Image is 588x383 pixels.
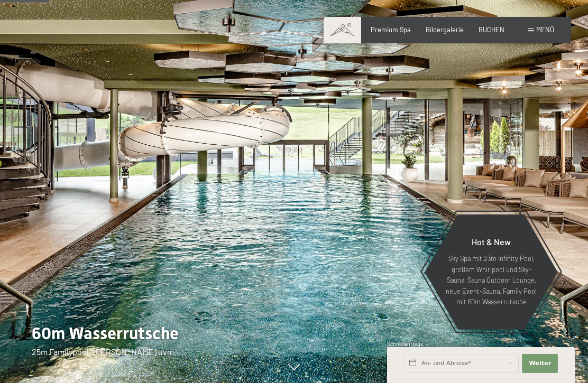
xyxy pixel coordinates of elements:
a: Bildergalerie [426,25,464,34]
a: Premium Spa [371,25,411,34]
p: Sky Spa mit 23m Infinity Pool, großem Whirlpool und Sky-Sauna, Sauna Outdoor Lounge, neue Event-S... [445,253,537,307]
a: Hot & New Sky Spa mit 23m Infinity Pool, großem Whirlpool und Sky-Sauna, Sauna Outdoor Lounge, ne... [424,214,558,330]
span: Weiter [529,359,551,368]
button: Weiter [522,354,558,373]
span: Menü [536,25,554,34]
span: Hot & New [472,237,511,247]
span: Schnellanfrage [387,341,424,347]
a: BUCHEN [479,25,504,34]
